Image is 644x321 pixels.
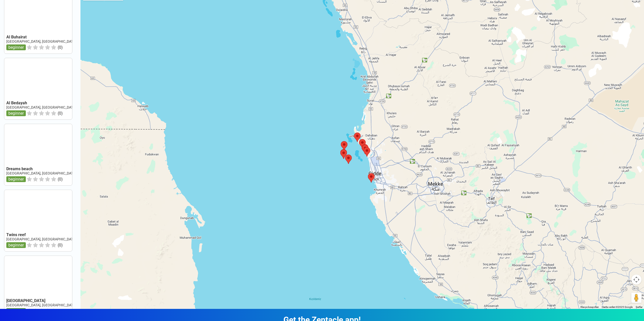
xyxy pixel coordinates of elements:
[631,293,641,303] button: Street View'u açmak için Pegman'i harita üzerine sürükleyin
[631,275,641,285] button: Harita kamerası kontrolleri
[82,302,98,309] a: Bu bölgeyi Google Haritalar'da açın (yeni pencerede açılır)
[636,306,642,308] a: Şartlar
[580,305,599,309] button: Klavye kısayolları
[602,306,633,308] span: Harita verileri ©2025 Google
[6,105,76,109] a: [GEOGRAPHIC_DATA], [GEOGRAPHIC_DATA]
[82,302,98,309] img: Google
